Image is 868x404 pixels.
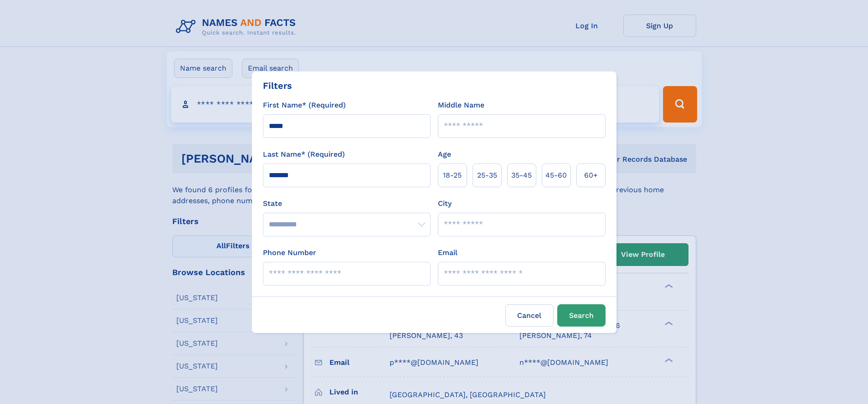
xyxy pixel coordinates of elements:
[263,149,345,160] label: Last Name* (Required)
[263,100,346,111] label: First Name* (Required)
[438,198,452,209] label: City
[263,247,316,258] label: Phone Number
[557,304,606,327] button: Search
[443,170,462,181] span: 18‑25
[477,170,497,181] span: 25‑35
[438,247,457,258] label: Email
[438,100,484,111] label: Middle Name
[438,149,451,160] label: Age
[511,170,532,181] span: 35‑45
[505,304,554,327] label: Cancel
[263,79,292,92] div: Filters
[584,170,598,181] span: 60+
[545,170,567,181] span: 45‑60
[263,198,431,209] label: State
